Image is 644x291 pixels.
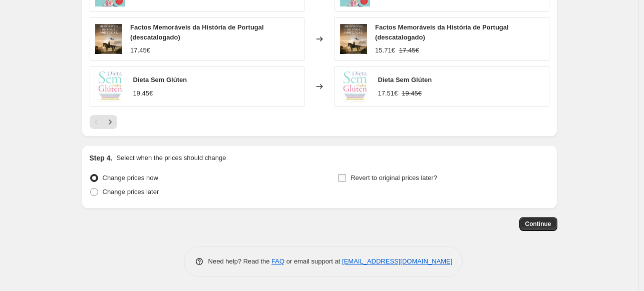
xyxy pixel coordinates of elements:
div: 17.45€ [130,45,150,55]
span: Change prices now [103,174,158,181]
a: FAQ [271,257,284,265]
img: factos-memoraveis-da-historia-de-portugal-135495_80x.jpg [95,24,123,54]
strike: 17.45€ [399,45,419,55]
p: Select when the prices should change [116,153,226,163]
div: 19.45€ [133,88,153,98]
span: Factos Memoráveis da História de Portugal (descatalogado) [130,23,264,41]
span: Revert to original prices later? [351,174,437,181]
strike: 19.45€ [402,88,422,98]
button: Continue [519,217,557,231]
a: [EMAIL_ADDRESS][DOMAIN_NAME] [342,257,452,265]
span: or email support at [284,257,342,265]
img: dieta-sem-gluten-758746_80x.jpg [340,71,370,101]
img: factos-memoraveis-da-historia-de-portugal-135495_80x.jpg [340,24,368,54]
div: 15.71€ [375,45,395,55]
span: Dieta Sem Glúten [378,76,432,83]
h2: Step 4. [90,153,113,163]
span: Continue [525,220,551,228]
nav: Pagination [90,115,117,129]
button: Next [103,115,117,129]
div: 17.51€ [378,88,398,98]
span: Factos Memoráveis da História de Portugal (descatalogado) [375,23,509,41]
span: Dieta Sem Glúten [133,76,187,83]
img: dieta-sem-gluten-758746_80x.jpg [95,71,125,101]
span: Need help? Read the [208,257,272,265]
span: Change prices later [103,188,159,195]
